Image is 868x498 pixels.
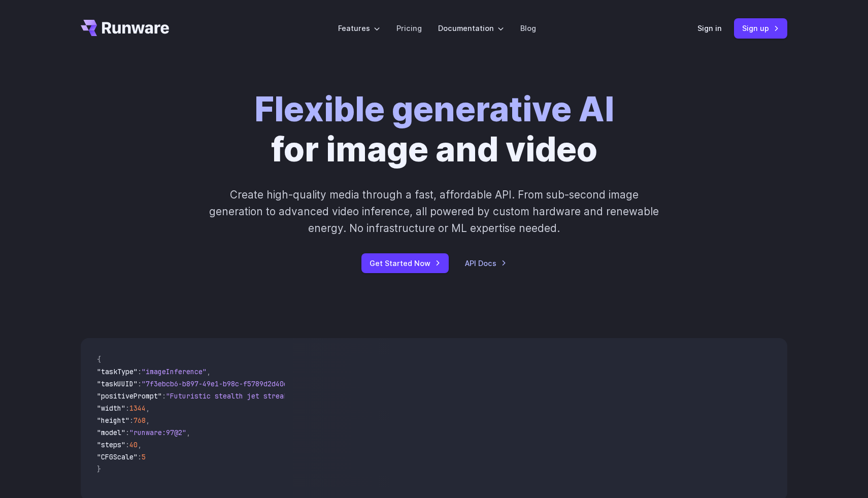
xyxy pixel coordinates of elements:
span: "7f3ebcb6-b897-49e1-b98c-f5789d2d40d7" [142,379,296,388]
span: 1344 [129,404,146,413]
span: "imageInference" [142,367,207,376]
span: : [125,440,129,449]
span: "taskType" [97,367,138,376]
span: : [138,452,142,461]
span: : [125,428,129,437]
span: : [125,404,129,413]
span: "steps" [97,440,125,449]
span: "CFGScale" [97,452,138,461]
span: "positivePrompt" [97,391,162,401]
span: , [207,367,211,376]
label: Documentation [438,22,504,34]
a: Pricing [396,22,422,34]
span: 40 [129,440,138,449]
a: Sign up [734,18,787,38]
span: : [138,379,142,388]
span: , [146,416,150,425]
span: 768 [133,416,146,425]
span: "width" [97,404,125,413]
span: "Futuristic stealth jet streaking through a neon-lit cityscape with glowing purple exhaust" [166,391,536,401]
a: API Docs [465,257,507,269]
a: Go to / [81,20,169,36]
span: 5 [142,452,146,461]
span: "model" [97,428,125,437]
span: , [186,428,190,437]
span: , [146,404,150,413]
span: "runware:97@2" [129,428,186,437]
span: : [129,416,133,425]
h1: for image and video [254,89,614,170]
span: } [97,464,101,474]
span: "height" [97,416,129,425]
span: : [162,391,166,401]
a: Blog [520,22,536,34]
p: Create high-quality media through a fast, affordable API. From sub-second image generation to adv... [208,186,660,237]
label: Features [338,22,380,34]
span: "taskUUID" [97,379,138,388]
a: Get Started Now [361,253,449,273]
strong: Flexible generative AI [254,89,614,129]
a: Sign in [697,22,722,34]
span: { [97,355,101,364]
span: : [138,367,142,376]
span: , [138,440,142,449]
